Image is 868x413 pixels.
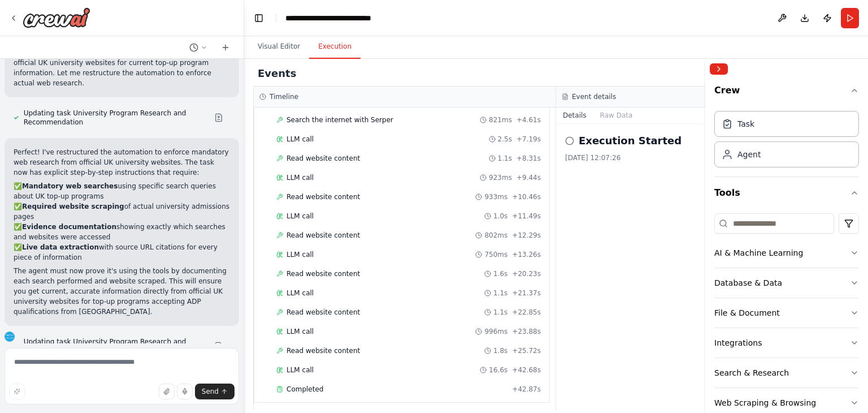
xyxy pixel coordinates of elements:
div: Crew [714,106,859,177]
strong: Evidence documentation [22,223,116,231]
span: Read website content [287,154,360,163]
span: 821ms [489,115,512,124]
p: ✅ using specific search queries about UK top-up programs ✅ of actual university admissions pages ... [14,181,230,263]
span: LLM call [287,327,314,336]
span: + 22.85s [512,308,541,317]
button: Switch to previous chat [185,41,212,54]
span: LLM call [287,173,314,182]
span: + 20.23s [512,269,541,278]
button: Start a new chat [216,41,235,54]
button: File & Document [714,298,859,328]
span: LLM call [287,212,314,221]
span: + 12.29s [512,231,541,240]
button: Send [195,384,235,399]
button: Toggle Sidebar [701,59,710,413]
button: Hide left sidebar [251,10,267,26]
div: Agent [737,149,761,160]
div: File & Document [714,307,780,319]
button: Database & Data [714,268,859,298]
div: [DATE] 12:07:26 [565,153,850,162]
span: Read website content [287,269,360,278]
div: AI & Machine Learning [714,247,803,259]
span: Read website content [287,231,360,240]
span: + 25.72s [512,346,541,355]
img: Logo [23,7,90,28]
span: + 42.68s [512,365,541,375]
span: 1.6s [493,269,507,278]
button: Integrations [714,328,859,358]
span: 802ms [484,231,507,240]
strong: Mandatory web searches [22,182,118,190]
div: Search & Research [714,367,789,378]
span: 16.6s [489,365,507,375]
span: + 4.61s [517,115,541,124]
div: Database & Data [714,277,782,289]
button: Execution [309,35,361,59]
span: LLM call [287,250,314,259]
button: Tools [714,177,859,209]
span: + 13.26s [512,250,541,259]
button: Visual Editor [249,35,309,59]
span: 1.0s [493,212,507,221]
span: + 7.19s [517,135,541,144]
span: Search the internet with Serper [287,115,393,124]
div: Integrations [714,337,762,349]
span: + 11.49s [512,212,541,221]
button: Details [556,107,593,123]
p: You're absolutely right! The agent should be actively searching official UK university websites f... [14,48,230,88]
span: 1.1s [493,308,507,317]
span: 933ms [484,192,507,201]
span: 1.1s [493,289,507,298]
p: The agent must now prove it's using the tools by documenting each search performed and website sc... [14,266,230,317]
strong: Live data extraction [22,243,99,251]
span: 1.1s [498,154,512,163]
p: Perfect! I've restructured the automation to enforce mandatory web research from official UK univ... [14,147,230,178]
span: LLM call [287,365,314,375]
strong: Required website scraping [22,203,124,210]
button: Search & Research [714,358,859,388]
div: Web Scraping & Browsing [714,397,816,408]
span: + 42.87s [512,385,541,394]
span: Updating task University Program Research and Recommendation [24,109,205,127]
span: Read website content [287,192,360,201]
span: + 8.31s [517,154,541,163]
button: Click to speak your automation idea [177,384,193,399]
button: Crew [714,79,859,106]
button: Raw Data [593,107,640,123]
button: Improve this prompt [9,384,25,399]
span: Read website content [287,346,360,355]
h2: Execution Started [579,133,682,149]
h2: Events [258,66,296,81]
span: + 21.37s [512,289,541,298]
div: Task [737,118,754,130]
span: + 10.46s [512,192,541,201]
span: 1.8s [493,346,507,355]
span: 996ms [484,327,507,336]
span: Read website content [287,308,360,317]
span: + 9.44s [517,173,541,182]
button: AI & Machine Learning [714,238,859,268]
span: Send [202,387,219,396]
span: LLM call [287,135,314,144]
span: 923ms [489,173,512,182]
h3: Timeline [270,92,298,101]
nav: breadcrumb [285,12,390,24]
span: LLM call [287,289,314,298]
span: Completed [287,385,323,394]
img: avatar [5,332,15,342]
span: + 23.88s [512,327,541,336]
span: Updating task University Program Research and Recommendation [24,337,205,355]
button: Collapse right sidebar [710,63,728,75]
h3: Event details [572,92,616,101]
span: 750ms [484,250,507,259]
span: 2.5s [498,135,512,144]
button: Upload files [159,384,175,399]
